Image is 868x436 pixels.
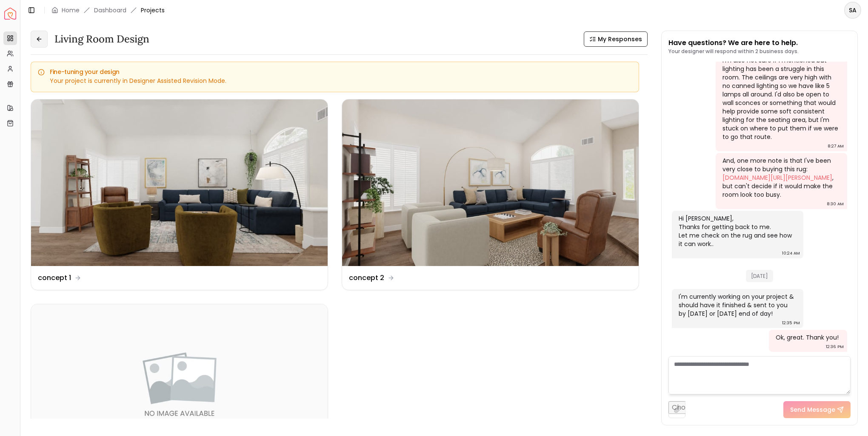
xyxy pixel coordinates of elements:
[31,99,328,290] a: concept 1concept 1
[746,270,773,282] span: [DATE]
[38,76,632,85] div: Your project is currently in Designer Assisted Revision Mode.
[827,200,844,208] div: 8:30 AM
[349,273,384,283] dd: concept 2
[722,173,832,182] a: [DOMAIN_NAME][URL][PERSON_NAME]
[722,156,839,199] div: And, one more note is that I've been very close to buying this rug: , but can't decide if it woul...
[584,31,648,47] button: My Responses
[4,8,16,20] a: Spacejoy
[679,214,795,248] div: Hi [PERSON_NAME], Thanks for getting back to me. Let me check on the rug and see how it can work..
[668,38,799,48] p: Have questions? We are here to help.
[38,273,71,283] dd: concept 1
[782,319,800,327] div: 12:35 PM
[342,99,639,290] a: concept 2concept 2
[38,69,632,75] h5: Fine-tuning your design
[31,99,328,266] img: concept 1
[598,35,642,43] span: My Responses
[4,8,16,20] img: Spacejoy Logo
[54,32,149,46] h3: Living Room design
[342,99,639,266] img: concept 2
[826,343,844,351] div: 12:36 PM
[62,6,80,14] a: Home
[51,6,165,14] nav: breadcrumb
[94,6,126,14] a: Dashboard
[828,142,844,150] div: 8:27 AM
[679,292,795,318] div: I'm currently working on your project & should have it finished & sent to you by [DATE] or [DATE]...
[141,6,165,14] span: Projects
[845,3,860,18] span: SA
[722,22,839,141] div: Morning, I have measurements for the wall art. The painting is 42"x30 and the wall boxes are 17"x...
[668,48,799,55] p: Your designer will respond within 2 business days.
[844,2,861,19] button: SA
[782,249,800,258] div: 10:24 AM
[776,333,839,342] div: Ok, great. Thank you!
